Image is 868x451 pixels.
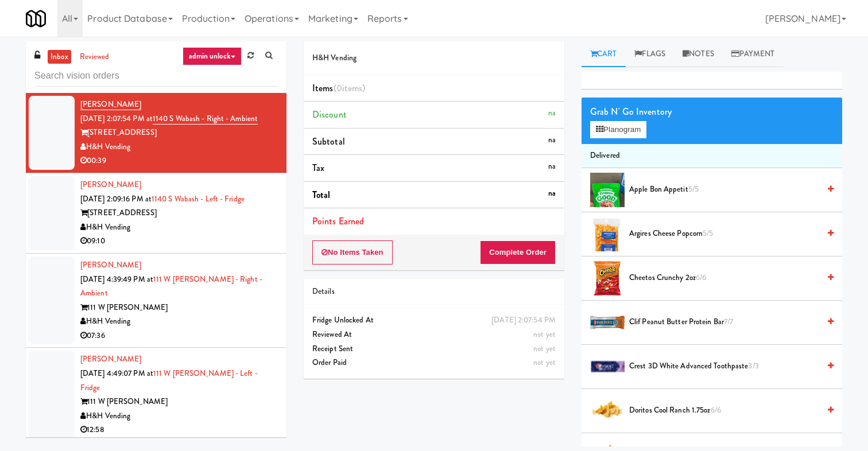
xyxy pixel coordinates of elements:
div: 07:36 [80,329,278,343]
a: 1140 S Wabash - Right - Ambient [153,113,258,125]
a: Cart [582,41,626,67]
span: Items [312,81,365,95]
span: Clif Peanut Butter Protein Bar [629,315,819,329]
span: 3/3 [748,360,758,371]
span: Total [312,188,331,201]
div: Fridge Unlocked At [312,313,556,328]
a: Payment [723,41,784,67]
span: Argires Cheese Popcorn [629,227,819,241]
a: [PERSON_NAME] [80,259,141,270]
div: na [548,133,556,147]
a: 111 W [PERSON_NAME] - Right - Ambient [80,274,262,299]
div: H&H Vending [80,314,278,329]
div: 09:10 [80,234,278,248]
span: Cheetos Crunchy 2oz [629,271,819,285]
a: Flags [626,41,675,67]
span: Apple Bon Appetit [629,182,819,197]
button: No Items Taken [312,240,393,265]
li: Delivered [582,144,842,168]
div: na [548,160,556,174]
div: Grab N' Go Inventory [590,103,834,120]
span: 7/7 [724,316,733,327]
div: 111 W [PERSON_NAME] [80,395,278,409]
div: Apple Bon Appetit5/5 [625,182,834,197]
div: [STREET_ADDRESS] [80,126,278,140]
li: [PERSON_NAME][DATE] 4:49:07 PM at111 W [PERSON_NAME] - Left - Fridge111 W [PERSON_NAME]H&H Vendin... [26,348,286,442]
ng-pluralize: items [342,81,363,95]
span: not yet [533,343,556,354]
div: Receipt Sent [312,342,556,356]
div: Argires Cheese Popcorn5/5 [625,227,834,241]
span: [DATE] 4:49:07 PM at [80,368,153,379]
div: 12:58 [80,423,278,437]
li: [PERSON_NAME][DATE] 2:09:16 PM at1140 S Wabash - Left - Fridge[STREET_ADDRESS]H&H Vending09:10 [26,173,286,254]
div: Reviewed At [312,328,556,342]
span: Doritos Cool Ranch 1.75oz [629,403,819,418]
a: 111 W [PERSON_NAME] - Left - Fridge [80,368,258,393]
span: 6/6 [711,405,721,415]
span: Discount [312,108,347,121]
div: 00:39 [80,154,278,168]
button: Complete Order [480,240,556,265]
span: [DATE] 2:07:54 PM at [80,113,153,124]
div: Order Paid [312,356,556,370]
span: Subtotal [312,135,345,148]
span: [DATE] 2:09:16 PM at [80,193,152,204]
a: reviewed [77,50,113,64]
div: H&H Vending [80,409,278,423]
a: [PERSON_NAME] [80,353,141,364]
span: 5/5 [688,184,699,195]
button: Planogram [590,121,646,138]
div: Details [312,285,556,299]
span: 6/6 [696,272,706,283]
li: [PERSON_NAME][DATE] 2:07:54 PM at1140 S Wabash - Right - Ambient[STREET_ADDRESS]H&H Vending00:39 [26,93,286,173]
div: 111 W [PERSON_NAME] [80,301,278,315]
span: Crest 3D White Advanced Toothpaste [629,359,819,374]
a: Notes [674,41,723,67]
li: [PERSON_NAME][DATE] 4:39:49 PM at111 W [PERSON_NAME] - Right - Ambient111 W [PERSON_NAME]H&H Vend... [26,254,286,348]
div: Crest 3D White Advanced Toothpaste3/3 [625,359,834,374]
div: [STREET_ADDRESS] [80,206,278,220]
a: inbox [48,50,71,64]
span: (0 ) [334,81,366,95]
a: [PERSON_NAME] [80,179,141,190]
div: [DATE] 2:07:54 PM [491,313,556,328]
span: not yet [533,329,556,340]
div: H&H Vending [80,220,278,235]
div: H&H Vending [80,140,278,154]
div: na [548,186,556,201]
input: Search vision orders [34,65,278,87]
div: Cheetos Crunchy 2oz6/6 [625,271,834,285]
a: admin unlock [183,47,242,65]
a: [PERSON_NAME] [80,99,141,110]
h5: H&H Vending [312,54,556,63]
a: 1140 S Wabash - Left - Fridge [152,193,245,204]
div: na [548,106,556,120]
span: Tax [312,161,324,174]
span: Points Earned [312,215,364,228]
span: [DATE] 4:39:49 PM at [80,274,153,285]
span: 5/5 [703,228,713,239]
img: Micromart [26,9,46,29]
div: Clif Peanut Butter Protein Bar7/7 [625,315,834,329]
div: Doritos Cool Ranch 1.75oz6/6 [625,403,834,418]
span: not yet [533,357,556,368]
